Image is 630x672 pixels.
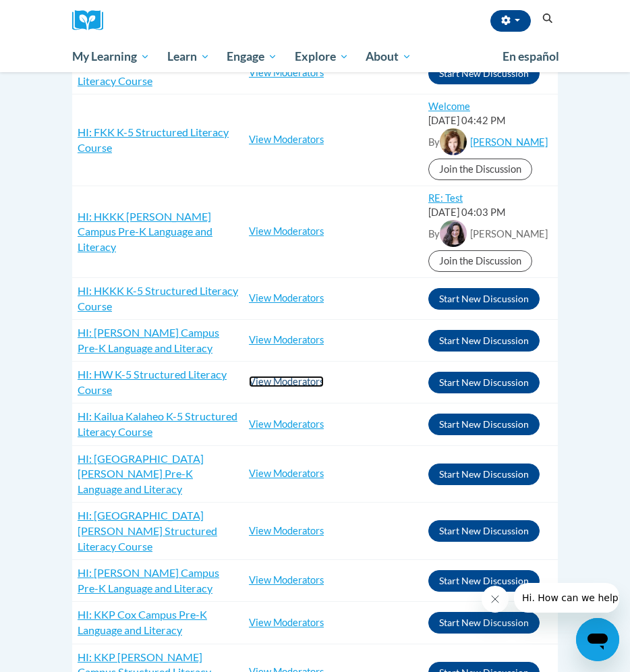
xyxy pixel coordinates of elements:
span: By [428,136,440,148]
a: RE: Test [428,192,463,204]
a: HI: Castle Kahuku K-5 Structured Literacy Course [78,59,235,87]
a: HI: HKKK K-5 Structured Literacy Course [78,284,238,312]
a: About [357,41,421,72]
span: Hi. How can we help? [8,9,109,20]
iframe: Close message [482,586,509,613]
a: Learn [159,41,219,72]
a: View Moderators [249,376,324,387]
a: View Moderators [249,225,324,237]
a: HI: HKKK [PERSON_NAME] Campus Pre-K Language and Literacy [78,210,212,253]
a: User Avatar [440,136,470,148]
span: Engage [227,49,277,65]
button: Start New Discussion [428,570,540,592]
div: Main menu [62,41,568,72]
a: HI: [PERSON_NAME] Campus Pre-K Language and Literacy [78,566,219,594]
a: Engage [218,41,286,72]
a: View Moderators [249,334,324,345]
button: Start New Discussion [428,414,540,435]
a: Join the Discussion [428,159,532,180]
div: [DATE] 04:42 PM [428,114,552,128]
a: Welcome [428,101,470,112]
a: HI: [PERSON_NAME] Campus Pre-K Language and Literacy [78,326,219,354]
button: Start New Discussion [428,330,540,352]
button: Start New Discussion [428,520,540,542]
a: View Moderators [249,574,324,586]
a: View Moderators [249,617,324,628]
span: Explore [295,49,349,65]
a: View Moderators [249,468,324,479]
a: View Moderators [249,67,324,78]
a: En español [494,43,568,71]
a: View Moderators [249,525,324,536]
iframe: Button to launch messaging window [576,618,619,661]
button: Start New Discussion [428,612,540,634]
button: Start New Discussion [428,288,540,310]
a: View Moderators [249,418,324,430]
a: HI: HW K-5 Structured Literacy Course [78,368,227,396]
span: About [366,49,411,65]
button: Search [538,11,558,27]
button: Start New Discussion [428,63,540,84]
div: [DATE] 04:03 PM [428,206,552,220]
button: Start New Discussion [428,464,540,485]
a: HI: FKK K-5 Structured Literacy Course [78,125,229,154]
iframe: Message from company [514,583,619,613]
a: HI: Kailua Kalaheo K-5 Structured Literacy Course [78,410,237,438]
a: Explore [286,41,357,72]
img: Logo brand [72,10,113,31]
span: Learn [167,49,210,65]
a: My Learning [63,41,159,72]
a: HI: [GEOGRAPHIC_DATA][PERSON_NAME] Structured Literacy Course [78,509,217,552]
a: Join the Discussion [428,250,532,272]
span: [PERSON_NAME] [470,228,548,240]
a: Cox Campus [72,10,113,31]
span: By [428,228,440,240]
a: View Moderators [249,134,324,145]
a: HI: [GEOGRAPHIC_DATA][PERSON_NAME] Pre-K Language and Literacy [78,452,204,495]
span: My Learning [72,49,150,65]
a: View Moderators [249,292,324,304]
a: HI: KKP Cox Campus Pre-K Language and Literacy [78,608,207,636]
button: Start New Discussion [428,372,540,393]
span: En español [503,49,559,63]
img: Lauren Padesky [440,220,467,247]
img: Petra Schatz [440,128,467,155]
button: Account Settings [490,10,531,32]
a: [PERSON_NAME] [470,136,548,148]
